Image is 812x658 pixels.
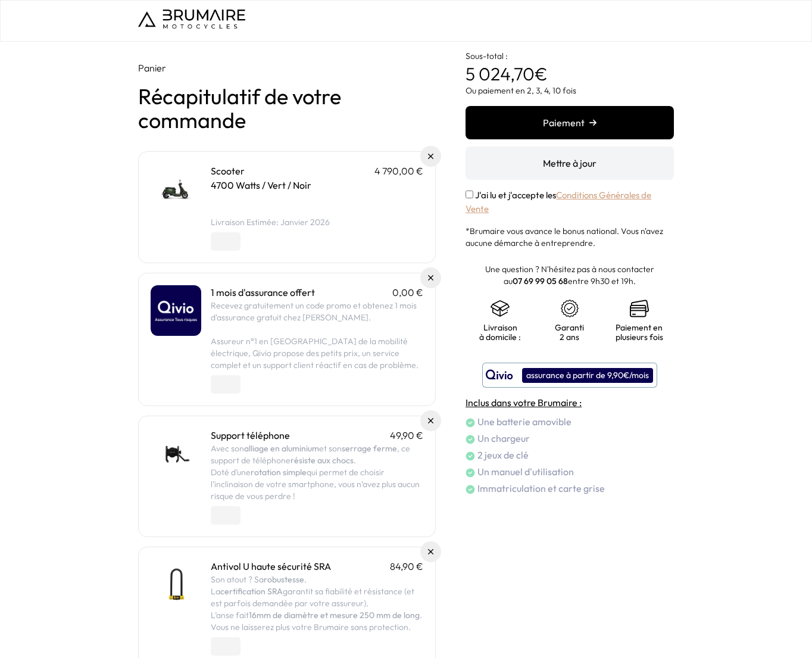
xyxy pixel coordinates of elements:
[466,225,674,249] p: *Brumaire vous avance le bonus national. Vous n'avez aucune démarche à entreprendre.
[428,275,433,280] img: Supprimer du panier
[211,585,423,609] p: La garantit sa fiabilité et résistance (et est parfois demandée par votre assureur).
[513,276,568,286] a: 07 69 99 05 68
[428,549,433,554] img: Supprimer du panier
[390,559,423,573] p: 84,90 €
[466,189,651,214] label: J'ai lu et j'accepte les
[244,443,319,454] strong: alliage en aluminium
[151,164,201,214] img: Scooter - 4700 Watts / Vert / Noir
[466,464,674,479] li: Un manuel d'utilisation
[466,146,674,180] button: Mettre à jour
[466,468,475,478] img: check.png
[151,559,201,610] img: Antivol U haute sécurité SRA
[428,418,433,423] img: Supprimer du panier
[264,574,304,585] strong: robustesse
[211,560,331,572] a: Antivol U haute sécurité SRA
[138,85,436,132] h1: Récapitulatif de votre commande
[211,442,423,466] p: Avec son et son , ce support de téléphone .
[466,451,475,461] img: check.png
[466,414,674,429] li: Une batterie amovible
[291,455,354,466] strong: résiste aux chocs
[466,448,674,462] li: 2 jeux de clé
[466,481,674,495] li: Immatriculation et carte grise
[466,431,674,445] li: Un chargeur
[466,395,674,410] h4: Inclus dans votre Brumaire :
[547,323,593,342] p: Garanti 2 ans
[466,51,508,61] span: Sous-total :
[466,418,475,428] img: check.png
[374,164,423,178] p: 4 790,00 €
[616,323,663,342] p: Paiement en plusieurs fois
[211,178,423,192] p: 4700 Watts / Vert / Noir
[211,466,423,502] p: Doté d’une qui permet de choisir l’inclinaison de votre smartphone, vous n’avez plus aucun risque...
[138,10,245,29] img: Logo de Brumaire
[211,609,423,633] p: L’anse fait . Vous ne laisserez plus votre Brumaire sans protection.
[630,299,649,318] img: credit-cards.png
[220,586,283,597] strong: certification SRA
[589,119,596,126] img: right-arrow.png
[466,63,535,85] span: 5 024,70
[428,154,433,159] img: Supprimer du panier
[211,165,245,177] a: Scooter
[466,435,475,444] img: check.png
[211,300,423,371] p: Recevez gratuitement un code promo et obtenez 1 mois d'assurance gratuit chez [PERSON_NAME]. Assu...
[466,42,674,85] p: €
[211,429,290,441] a: Support téléphone
[151,285,201,336] img: 1 mois d'assurance offert
[466,106,674,139] button: Paiement
[392,285,423,300] p: 0,00 €
[342,443,397,454] strong: serrage ferme
[151,428,201,479] img: Support téléphone
[249,610,420,620] strong: 16mm de diamètre et mesure 250 mm de long
[466,263,674,287] p: Une question ? N'hésitez pas à nous contacter au entre 9h30 et 19h.
[211,286,315,298] a: 1 mois d'assurance offert
[560,299,579,318] img: certificat-de-garantie.png
[491,299,510,318] img: shipping.png
[486,368,513,382] img: logo qivio
[477,323,523,342] p: Livraison à domicile :
[522,368,653,383] div: assurance à partir de 9,90€/mois
[466,189,651,214] a: Conditions Générales de Vente
[251,467,307,478] strong: rotation simple
[482,363,657,388] button: assurance à partir de 9,90€/mois
[390,428,423,442] p: 49,90 €
[466,485,475,494] img: check.png
[466,85,674,96] p: Ou paiement en 2, 3, 4, 10 fois
[138,61,436,75] p: Panier
[211,216,423,228] li: Livraison Estimée: Janvier 2026
[211,573,423,585] p: Son atout ? Sa .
